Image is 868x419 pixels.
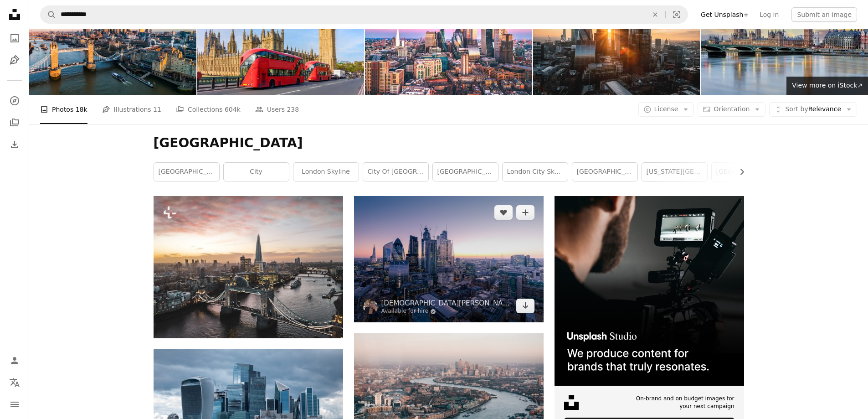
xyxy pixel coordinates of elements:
[645,6,665,23] button: Clear
[293,163,359,181] a: london skyline
[287,104,299,114] span: 238
[5,352,24,370] a: Log in / Sign up
[5,5,24,26] a: Home — Unsplash
[555,196,744,386] img: file-1715652217532-464736461acbimage
[255,95,299,124] a: Users 238
[5,51,24,69] a: Illustrations
[642,163,707,181] a: [US_STATE][GEOGRAPHIC_DATA]
[363,300,378,314] img: Go to Jude Arubi's profile
[154,263,343,271] a: an aerial view of a city at sunset
[154,135,744,151] h1: [GEOGRAPHIC_DATA]
[754,7,784,22] a: Log in
[154,387,343,395] a: a group of tall buildings sitting next to each other
[5,395,24,414] button: Menu
[785,105,841,114] span: Relevance
[154,196,343,338] img: an aerial view of a city at sunset
[503,163,568,181] a: london city skyline
[712,163,777,181] a: [GEOGRAPHIC_DATA]
[494,205,513,220] button: Like
[734,163,744,181] button: scroll list to the right
[695,7,754,22] a: Get Unsplash+
[572,163,637,181] a: [GEOGRAPHIC_DATA] night
[5,92,24,110] a: Explore
[354,196,544,322] img: aerial photography of city
[792,82,863,89] span: View more on iStock ↗
[5,29,24,47] a: Photos
[516,299,534,313] a: Download
[176,95,241,124] a: Collections 604k
[433,163,498,181] a: [GEOGRAPHIC_DATA]
[785,105,808,113] span: Sort by
[41,6,56,23] button: Search Unsplash
[154,163,219,181] a: [GEOGRAPHIC_DATA]
[363,163,428,181] a: city of [GEOGRAPHIC_DATA]
[153,104,161,114] span: 11
[786,77,868,95] a: View more on iStock↗
[630,395,734,410] span: On-brand and on budget images for your next campaign
[225,104,241,114] span: 604k
[638,102,694,117] button: License
[516,205,534,220] button: Add to Collection
[769,102,857,117] button: Sort byRelevance
[791,7,857,22] button: Submit an image
[654,105,678,113] span: License
[666,6,688,23] button: Visual search
[714,105,750,113] span: Orientation
[354,255,544,263] a: aerial photography of city
[564,395,579,410] img: file-1631678316303-ed18b8b5cb9cimage
[5,135,24,154] a: Download History
[354,392,544,400] a: aerial photography of London skyline during daytime
[698,102,765,117] button: Orientation
[224,163,289,181] a: city
[5,373,24,392] button: Language
[5,114,24,132] a: Collections
[102,95,161,124] a: Illustrations 11
[381,308,513,315] a: Available for hire
[381,299,513,308] a: [DEMOGRAPHIC_DATA][PERSON_NAME]
[40,5,688,24] form: Find visuals sitewide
